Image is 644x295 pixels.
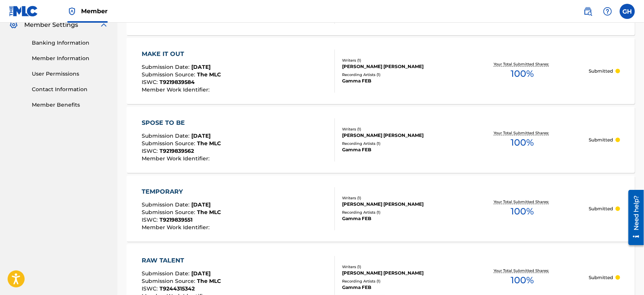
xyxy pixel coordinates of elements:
[342,264,456,270] div: Writers ( 1 )
[142,187,221,196] div: TEMPORARY
[342,215,456,222] div: Gamma FEB
[580,4,596,19] a: Public Search
[32,54,108,62] a: Member Information
[9,6,38,17] img: MLC Logo
[603,7,612,16] img: help
[32,39,108,47] a: Banking Information
[159,147,194,154] span: T9219839562
[197,71,221,78] span: The MLC
[142,155,211,162] span: Member Work Identifier :
[197,278,221,284] span: The MLC
[342,270,456,276] div: [PERSON_NAME] [PERSON_NAME]
[197,209,221,216] span: The MLC
[127,175,635,242] a: TEMPORARYSubmission Date:[DATE]Submission Source:The MLCISWC:T9219839551Member Work Identifier:Wr...
[142,278,197,284] span: Submission Source :
[142,64,191,70] span: Submission Date :
[9,20,18,29] img: Member Settings
[99,20,108,29] img: expand
[342,146,456,153] div: Gamma FEB
[191,201,211,208] span: [DATE]
[511,273,534,287] span: 100 %
[159,216,192,223] span: T9219839551
[589,68,613,75] p: Submitted
[623,187,644,248] iframe: Resource Center
[342,201,456,208] div: [PERSON_NAME] [PERSON_NAME]
[32,85,108,93] a: Contact Information
[142,201,191,208] span: Submission Date :
[191,64,211,70] span: [DATE]
[142,140,197,147] span: Submission Source :
[142,224,211,231] span: Member Work Identifier :
[142,79,159,85] span: ISWC :
[583,7,592,16] img: search
[142,118,221,127] div: SPOSE TO BE
[142,50,221,59] div: MAKE IT OUT
[127,38,635,104] a: MAKE IT OUTSubmission Date:[DATE]Submission Source:The MLCISWC:T9219839584Member Work Identifier:...
[24,20,78,29] span: Member Settings
[600,4,615,19] div: Help
[589,137,613,143] p: Submitted
[494,130,551,136] p: Your Total Submitted Shares:
[494,199,551,205] p: Your Total Submitted Shares:
[142,86,211,93] span: Member Work Identifier :
[142,209,197,216] span: Submission Source :
[142,216,159,223] span: ISWC :
[511,205,534,218] span: 100 %
[127,107,635,173] a: SPOSE TO BESubmission Date:[DATE]Submission Source:The MLCISWC:T9219839562Member Work Identifier:...
[342,57,456,63] div: Writers ( 1 )
[159,285,195,292] span: T9244315342
[342,63,456,70] div: [PERSON_NAME] [PERSON_NAME]
[342,141,456,146] div: Recording Artists ( 1 )
[142,147,159,154] span: ISWC :
[67,7,77,16] img: Top Rightsholder
[342,132,456,139] div: [PERSON_NAME] [PERSON_NAME]
[342,72,456,78] div: Recording Artists ( 1 )
[511,136,534,149] span: 100 %
[620,4,635,19] div: User Menu
[142,17,211,24] span: Member Work Identifier :
[342,210,456,215] div: Recording Artists ( 1 )
[191,270,211,277] span: [DATE]
[81,7,108,16] span: Member
[142,71,197,78] span: Submission Source :
[142,270,191,277] span: Submission Date :
[32,101,108,109] a: Member Benefits
[342,284,456,291] div: Gamma FEB
[589,274,613,281] p: Submitted
[511,67,534,81] span: 100 %
[142,285,159,292] span: ISWC :
[142,132,191,139] span: Submission Date :
[342,278,456,284] div: Recording Artists ( 1 )
[342,78,456,84] div: Gamma FEB
[197,140,221,147] span: The MLC
[494,268,551,273] p: Your Total Submitted Shares:
[32,70,108,78] a: User Permissions
[191,132,211,139] span: [DATE]
[494,61,551,67] p: Your Total Submitted Shares:
[342,195,456,201] div: Writers ( 1 )
[142,256,221,265] div: RAW TALENT
[159,79,195,85] span: T9219839584
[342,126,456,132] div: Writers ( 1 )
[589,205,613,212] p: Submitted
